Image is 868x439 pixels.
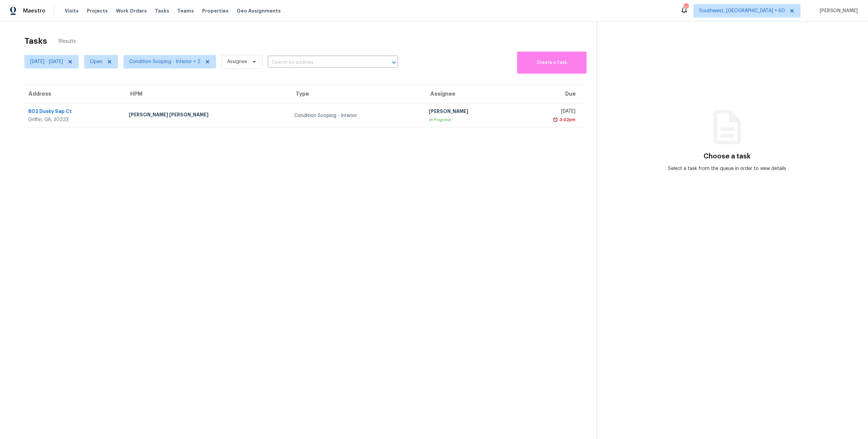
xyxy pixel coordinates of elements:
span: Geo Assignments [237,7,281,14]
span: Visits [65,7,79,14]
button: Open [389,58,399,67]
h3: Choose a task [704,153,751,160]
div: [PERSON_NAME] [PERSON_NAME] [129,111,283,120]
h2: Tasks [24,38,47,44]
span: Maestro [23,7,45,14]
div: [PERSON_NAME] [429,108,510,116]
span: Southwest, [GEOGRAPHIC_DATA] + 60 [699,7,785,14]
th: HPM [123,85,289,104]
th: Assignee [423,85,515,104]
th: Type [289,85,423,104]
span: Teams [177,7,194,14]
div: 670 [684,4,688,11]
span: Create a Task [520,59,583,66]
div: Condition Scoping - Interior [294,112,418,119]
div: [DATE] [521,108,575,116]
div: 802 Dusky Sap Ct [28,108,118,116]
th: Due [515,85,586,104]
span: [DATE] - [DATE] [30,58,63,65]
span: Condition Scoping - Interior + 2 [129,58,200,65]
span: 1 Results [58,38,76,45]
div: In Progress [429,116,510,123]
span: Assignee [227,58,247,65]
div: Griffin, GA, 30223 [28,116,118,123]
span: Properties [202,7,229,14]
span: Tasks [155,8,169,13]
span: [PERSON_NAME] [817,7,858,14]
span: Open [90,58,102,65]
th: Address [22,85,123,104]
span: Work Orders [116,7,147,14]
button: Create a Task [517,52,587,74]
div: Select a task from the queue in order to view details [662,165,792,172]
input: Search by address [268,57,379,68]
span: Projects [87,7,108,14]
div: 3:42pm [558,116,575,123]
img: Overdue Alarm Icon [553,116,558,123]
